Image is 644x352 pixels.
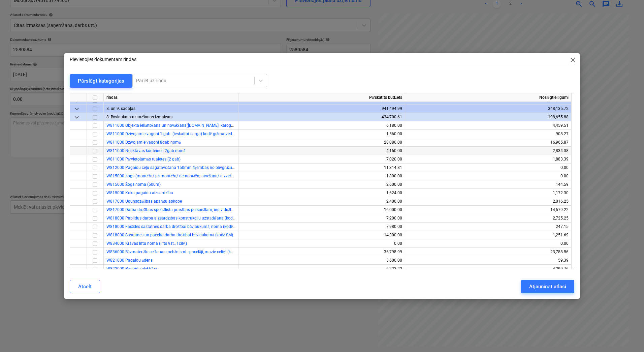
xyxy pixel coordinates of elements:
div: 2,400.00 [241,197,402,206]
div: 6,180.00 [241,121,402,130]
a: W812000 Pagaidu ceļu sagatavošana 150mm šķembas no būvgružu pārstrādes + geotekstīls [106,165,276,170]
div: 59.39 [408,256,569,265]
span: keyboard_arrow_down [73,113,81,121]
iframe: Chat Widget [610,320,644,352]
div: 36,798.99 [241,248,402,256]
div: 2,834.38 [408,147,569,155]
div: 4,160.00 [241,147,402,155]
div: 1,800.00 [241,172,402,180]
a: W811000 Objekta iekārtošana un novākšana([DOMAIN_NAME]. karogs, ugunsdzēsības stends, apsardzes v... [106,123,332,128]
div: 28,080.00 [241,138,402,147]
div: Atcelt [78,282,92,291]
div: 144.59 [408,180,569,189]
a: W818000 Papildus darba aizsardzības konstrukciju uzstādīšana (kodē SM) [106,216,243,221]
div: 16,965.87 [408,138,569,147]
a: W818000 Sastatnes un pacelāji darba drošībai būvlaukumā (kodē SM) [106,233,233,237]
div: 434,700.61 [241,113,402,121]
span: keyboard_arrow_down [73,105,81,113]
div: 247.15 [408,223,569,231]
div: 14,679.22 [408,206,569,214]
a: W811000 Noliktavas konteineri 2gab.nomā [106,148,185,153]
div: 1,251.69 [408,231,569,239]
a: W811000 Pārvietojamās tualetes (2 gab) [106,157,181,162]
a: W817000 Darba drošības speciālista prasības personālam, individuālas aizsardzības līdzekļi (kodē ... [106,207,348,212]
div: 7,980.00 [241,223,402,231]
a: W815000 Žogs (montāža/ pārmontāža/ demontāža; atvešana/ aizvešana) [106,174,240,178]
div: 1,883.39 [408,155,569,164]
div: 2,016.25 [408,197,569,206]
div: 908.27 [408,130,569,138]
a: W811000 Dzīvojamie vagoni 8gab.nomā [106,140,181,145]
div: 4,459.51 [408,121,569,130]
span: W811000 Objekta iekārtošana un novākšana(t.sk. karogs, ugunsdzēsības stends, apsardzes vagoniņa a... [106,123,332,128]
div: 6,222.22 [241,265,402,273]
div: 3,600.00 [241,256,402,265]
div: 4,299.76 [408,265,569,273]
div: 16,000.00 [241,206,402,214]
a: W822000 Pagaidu elektrība [106,266,157,271]
div: rindas [104,93,238,102]
a: W818000 Fasādes sastatnes darba drošībai būvlaukumā, noma (kodē SM) [106,224,241,229]
div: Pārskatīts budžets [238,93,405,102]
div: 7,020.00 [241,155,402,164]
span: close [569,56,577,64]
a: W817000 Ugunsdzēšibas aparātu apkope [106,199,182,204]
a: W811000 Dzīvojamie vagoni 1 gab. (ieskaitot sarga) kodē grāmatvedība [106,131,238,136]
div: 0.00 [408,172,569,180]
div: 941,494.99 [241,105,402,113]
div: 14,300.00 [241,231,402,239]
a: W815000 Žogs noma (500m) [106,182,161,187]
span: Ēkas budžets K-2 [106,98,138,102]
div: Pārslēgt kategorijas [78,77,124,85]
a: W834000 Kravas liftu noma (lifts 9st., 1cilv.) [106,241,187,246]
div: Atjaunināt atlasi [529,282,566,291]
span: 8- Būvlaukma uzturēšanas izmaksas [106,115,172,119]
button: Atcelt [70,280,100,293]
div: 198,655.88 [408,113,569,121]
div: 1,560.00 [241,130,402,138]
button: Pārslēgt kategorijas [70,74,132,88]
p: Pievienojiet dokumentam rindas [70,56,136,63]
a: W815000 Koku pagaidu aizsardzība [106,190,173,195]
div: 0.00 [408,164,569,172]
a: W821000 Pagaidu ūdens [106,258,153,263]
button: Atjaunināt atlasi [521,280,574,293]
div: Noslēgtie līgumi [405,93,572,102]
div: 1,624.00 [241,189,402,197]
div: 348,135.72 [408,105,569,113]
span: 8. un 9. sadaļas [106,106,135,111]
div: 2,600.00 [241,180,402,189]
div: 0.00 [408,239,569,248]
div: 11,314.81 [241,164,402,172]
div: 23,788.56 [408,248,569,256]
div: 7,200.00 [241,214,402,223]
a: W836000 Būvmateriālu celšanas mehānismi - pacelāji, mazie celtņi (kodē SM) [106,250,245,254]
div: 2,725.25 [408,214,569,223]
div: 1,172.30 [408,189,569,197]
div: 0.00 [241,239,402,248]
